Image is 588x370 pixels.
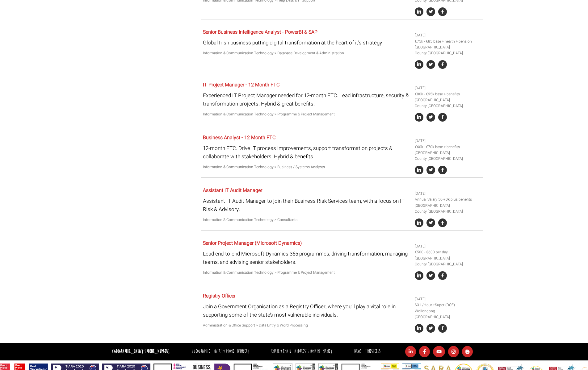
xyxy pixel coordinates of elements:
a: [EMAIL_ADDRESS][DOMAIN_NAME] [281,348,332,354]
p: Information & Communication Technology > Programme & Project Management [203,270,410,276]
li: [GEOGRAPHIC_DATA] County [GEOGRAPHIC_DATA] [415,256,481,267]
li: [DATE] [415,32,481,38]
a: Assistant IT Audit Manager [203,187,262,194]
li: Email: [270,347,334,356]
li: [GEOGRAPHIC_DATA] County [GEOGRAPHIC_DATA] [415,97,481,109]
a: IT Project Manager - 12 Month FTC [203,81,279,89]
p: Global Irish business putting digital transformation at the heart of it's strategy [203,39,410,47]
li: [DATE] [415,191,481,197]
p: Information & Communication Technology > Programme & Project Management [203,111,410,117]
a: Senior Project Manager (Microsoft Dynamics) [203,239,302,247]
li: [GEOGRAPHIC_DATA]: [190,347,251,356]
a: News [354,348,361,354]
p: Assistant IT Audit Manager to join their Business Risk Services team, with a focus on IT Risk & A... [203,197,410,214]
p: Information & Communication Technology > Database Development & Administration [203,50,410,56]
li: €500 - €600 per day [415,249,481,255]
a: Business Analyst - 12 Month FTC [203,134,275,141]
a: Registry Officer [203,292,236,300]
li: Annual Salary 50-70k plus benefits [415,197,481,202]
a: Senior Business Intelligence Analyst - PowerBI & SAP [203,28,317,36]
li: [DATE] [415,296,481,302]
p: Administration & Office Support > Data Entry & Word Processing [203,322,410,328]
p: Information & Communication Technology > Business / Systems Analysts [203,164,410,170]
p: Information & Communication Technology > Consultants [203,217,410,223]
p: Join a Government Organisation as a Registry Officer, where you’ll play a vital role in supportin... [203,302,410,319]
strong: [GEOGRAPHIC_DATA]: [112,348,170,354]
li: [GEOGRAPHIC_DATA] County [GEOGRAPHIC_DATA] [415,44,481,56]
li: $31 /Hour +Super (DOE) [415,302,481,308]
li: [DATE] [415,85,481,91]
li: [GEOGRAPHIC_DATA] County [GEOGRAPHIC_DATA] [415,150,481,162]
a: Timesheets [365,348,380,354]
a: [PHONE_NUMBER] [224,348,249,354]
li: [GEOGRAPHIC_DATA] County [GEOGRAPHIC_DATA] [415,203,481,214]
p: Lead end-to-end Microsoft Dynamics 365 programmes, driving transformation, managing teams, and ad... [203,250,410,266]
li: €80k - €95k base + benefits [415,91,481,97]
p: 12-month FTC. Drive IT process improvements, support transformation projects & collaborate with s... [203,144,410,161]
li: [DATE] [415,138,481,144]
li: [DATE] [415,243,481,249]
li: Wollongong [GEOGRAPHIC_DATA] [415,308,481,320]
li: €75k - €85 base + health + pension [415,39,481,44]
p: Experienced IT Project Manager needed for 12-month FTC. Lead infrastructure, security & transform... [203,91,410,108]
a: [PHONE_NUMBER] [145,348,170,354]
li: €60k - €70k base + benefits [415,144,481,150]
